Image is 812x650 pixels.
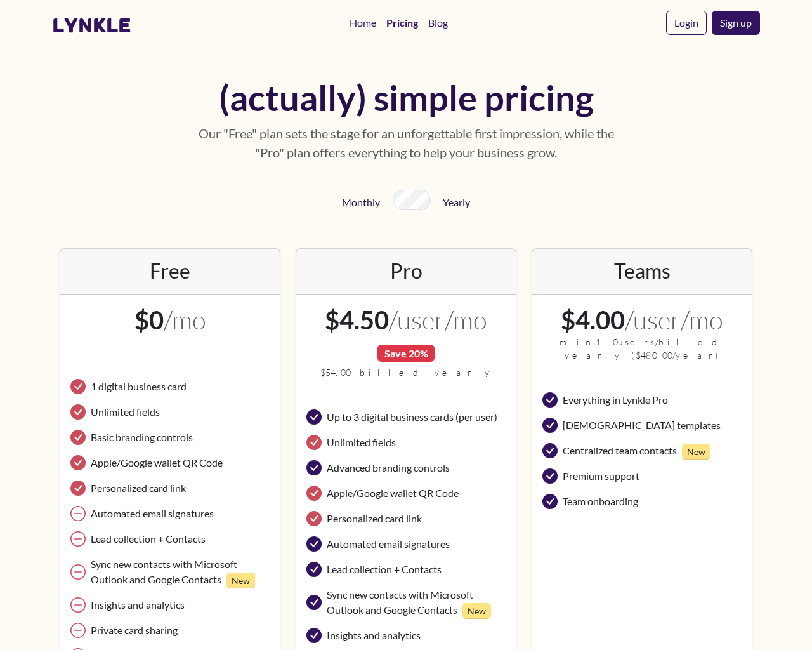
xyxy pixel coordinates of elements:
span: Personalized card link [327,511,422,526]
span: Basic branding controls [91,430,193,445]
span: Team onboarding [563,494,638,509]
span: Sync new contacts with Microsoft Outlook and Google Contacts [327,587,506,618]
h2: Pro [390,258,422,283]
span: Everything in Lynkle Pro [563,392,668,408]
span: 1 digital business card [91,379,187,394]
span: Monthly [342,196,380,208]
h2: Free [70,259,270,283]
small: $54.00 billed yearly [306,366,506,379]
a: Blog [423,10,453,36]
p: Our "Free" plan sets the stage for an unforgettable first impression, while the "Pro" plan offers... [195,124,617,162]
span: Personalized card link [91,481,186,496]
span: $4.00 [561,305,625,335]
span: Up to 3 digital business cards (per user) [327,409,497,425]
span: $0 [134,305,164,335]
span: Apple/Google wallet QR Code [91,455,223,470]
span: Automated email signatures [91,506,214,521]
span: Insights and analytics [327,628,421,643]
span: Lead collection + Contacts [91,531,206,547]
span: Apple/Google wallet QR Code [327,486,459,501]
span: Yearly [443,196,470,208]
span: Private card sharing [91,623,178,638]
small: /user/mo [625,304,723,335]
span: Advanced branding controls [327,460,450,475]
span: Unlimited fields [327,435,396,450]
span: Unlimited fields [91,404,160,420]
span: [DEMOGRAPHIC_DATA] templates [563,418,721,433]
a: Login [666,11,707,35]
span: Sync new contacts with Microsoft Outlook and Google Contacts [91,557,270,587]
small: /mo [164,304,206,335]
small: min 10 users/billed yearly ( $480.00 /year) [542,335,742,362]
span: Premium support [563,468,639,484]
a: lynkle [52,13,131,37]
span: $4.50 [325,305,389,335]
h2: Teams [614,258,671,283]
small: New [682,444,710,460]
span: Automated email signatures [327,536,450,552]
a: Sign up [712,11,760,35]
a: Pricing [381,10,423,36]
a: Home [344,10,381,36]
span: Lead collection + Contacts [327,562,442,577]
small: New [462,603,491,619]
small: /user/mo [377,304,487,366]
small: New [226,573,255,588]
h1: (actually) simple pricing [195,76,617,119]
span: Centralized team contacts [563,443,710,458]
span: Save 20% [377,345,435,362]
span: Insights and analytics [91,597,185,613]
